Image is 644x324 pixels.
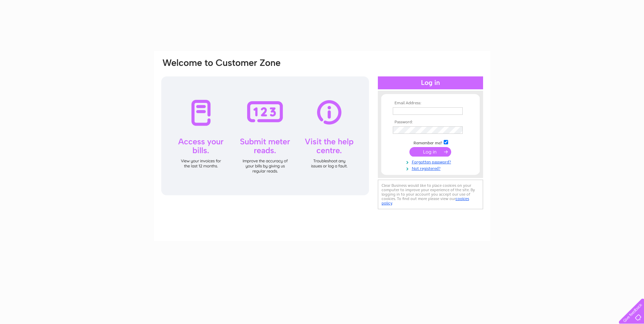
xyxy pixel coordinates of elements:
[391,120,470,125] th: Password:
[393,158,470,165] a: Forgotten password?
[382,196,469,205] a: cookies policy
[378,180,483,209] div: Clear Business would like to place cookies on your computer to improve your experience of the sit...
[393,165,470,171] a: Not registered?
[391,101,470,106] th: Email Address:
[391,139,470,146] td: Remember me?
[409,147,451,157] input: Submit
